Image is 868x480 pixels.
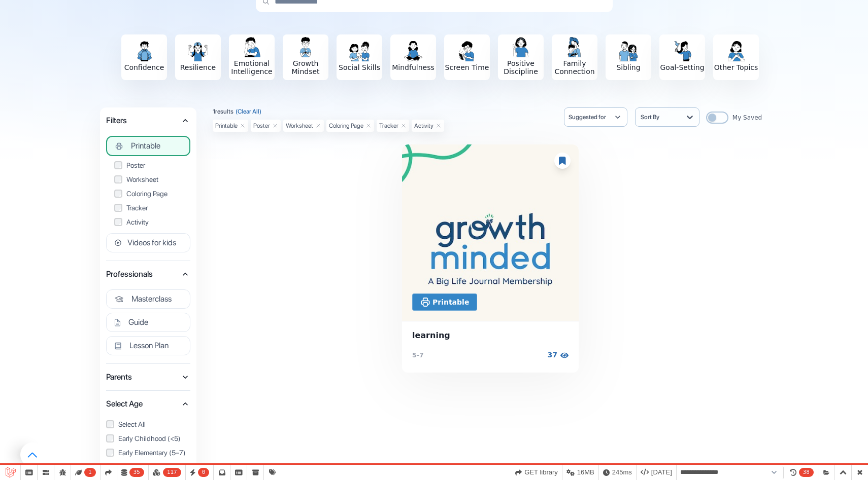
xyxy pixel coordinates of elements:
img: Confidence [134,41,154,61]
label: Worksheet [114,174,182,184]
div: Printable [106,156,190,229]
button: Resilience [175,34,221,80]
span: Suggested for [569,113,613,121]
img: Resilience [188,41,208,61]
input: Early Elementary (5–7) [106,449,114,457]
button: Emotional Intelligence [229,34,275,80]
h3: Growth Mindset [283,59,328,76]
label: Early Childhood (<5) [106,433,190,444]
button: Lesson Plan [106,336,190,355]
div: Printable [215,122,238,129]
h3: Resilience [175,63,221,71]
div: Coloring Page [329,122,363,129]
h3: Sibling [606,63,651,71]
img: Family Connection [564,37,585,57]
button: Mindfulness [390,34,436,80]
button: Sibling [606,34,651,80]
label: Poster [114,160,182,170]
p: 37 [548,350,557,360]
button: Social Skills [337,34,382,80]
img: Positive Discipline [511,37,531,57]
button: Professionals [106,267,190,281]
label: Early Elementary (5–7) [106,448,190,458]
button: Guide [106,313,190,332]
button: Screen Time [444,34,490,80]
h3: Screen Time [444,63,490,71]
img: Sibling [618,41,639,61]
h3: Mindfulness [390,63,436,71]
span: Select Age [106,397,180,411]
a: learning5–7 [402,321,579,373]
button: Confidence [121,34,167,80]
img: Mindfulness [403,41,423,61]
img: Screen Time [457,41,477,61]
button: Filters [106,114,190,128]
span: Professionals [106,267,180,281]
div: Poster [253,122,270,129]
div: Professionals [106,336,190,359]
img: BLJ Resource [402,144,579,321]
div: Professionals [106,313,190,336]
button: Select Age [106,397,190,411]
div: Sort By [641,113,675,121]
h3: Other Topics [713,63,759,71]
span: Filters [106,114,180,128]
img: Other Topics [726,41,746,61]
span: 117 [163,468,181,477]
p: Printable [432,297,469,307]
button: Family Connection [552,34,597,80]
button: Positive Discipline [498,34,544,80]
div: (Clear All) [236,107,261,116]
img: Emotional Intelligence [242,37,262,57]
h3: Emotional Intelligence [229,59,275,76]
h3: Family Connection [552,59,597,76]
span: 0 [198,468,210,477]
p: 5–7 [412,351,424,360]
label: Select All [106,419,190,429]
button: Masterclass [106,289,190,309]
span: 1 [84,468,96,477]
span: Videos for kids [127,238,176,248]
div: Tracker [379,122,398,129]
button: Suggested for [569,112,623,122]
input: Tracker [114,204,122,212]
div: Worksheet [286,122,313,129]
button: Parents [106,370,190,384]
div: Activity [414,122,433,129]
button: Other Topics [713,34,759,80]
input: Worksheet [114,175,122,183]
span: My Saved [732,112,762,124]
span: Masterclass [131,294,172,304]
input: Coloring Page [114,190,122,198]
label: Upper Elem. (8–10) [106,462,190,472]
button: Growth Mindset [283,34,328,80]
button: Goal-Setting [659,34,705,80]
span: Guide [128,317,148,327]
label: Activity [114,217,182,227]
div: Professionals [106,283,190,313]
input: Poster [114,161,122,169]
label: Coloring Page [114,189,182,199]
h3: Positive Discipline [498,59,544,76]
input: Early Childhood (<5) [106,434,114,442]
span: 35 [129,468,144,477]
span: learning [412,329,569,342]
span: Printable [131,141,160,151]
img: Growth Mindset [295,37,316,57]
h3: Social Skills [337,63,382,71]
span: Parents [106,370,180,384]
input: Activity [114,218,122,226]
span: 38 [799,468,814,477]
h3: Goal-Setting [659,63,705,71]
div: Filters [106,130,190,233]
button: Videos for kids [106,233,190,252]
label: Tracker [114,203,182,213]
input: Upper Elem. (8–10) [106,463,114,471]
button: Printable [106,136,190,156]
span: Lesson Plan [129,341,169,351]
div: Filters [106,233,190,256]
input: Select All [106,420,114,428]
h3: Confidence [121,63,167,71]
img: Social Skills [349,41,370,61]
